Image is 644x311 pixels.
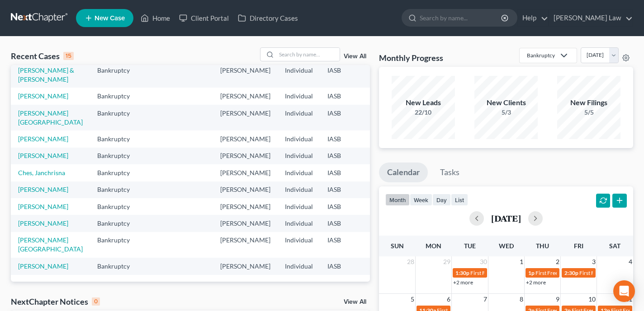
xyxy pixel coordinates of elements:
span: Wed [499,242,514,250]
span: Thu [536,242,549,250]
a: View All [344,299,366,305]
td: 7 [365,181,410,198]
div: 5/5 [557,108,620,117]
td: 7 [365,164,410,181]
a: Calendar [379,162,428,182]
span: 28 [406,256,415,267]
button: week [410,194,432,206]
td: IASB [320,181,365,198]
span: 1:30p [455,269,469,276]
td: IASB [320,148,365,164]
td: Bankruptcy [90,215,147,232]
td: IASB [320,88,365,104]
td: Individual [278,62,320,88]
div: New Filings [557,97,620,108]
td: IASB [320,130,365,147]
td: 7 [365,130,410,147]
span: Sat [609,242,620,250]
h2: [DATE] [491,214,521,223]
td: 7 [365,198,410,215]
span: 5 [410,294,415,305]
td: IASB [320,258,365,274]
a: [PERSON_NAME] [18,92,68,100]
td: Individual [278,215,320,232]
td: [PERSON_NAME] [213,62,278,88]
td: 7 [365,105,410,130]
a: Client Portal [175,10,233,26]
span: Mon [426,242,441,250]
a: Tasks [432,162,468,182]
td: [PERSON_NAME] [213,258,278,274]
td: 7 [365,232,410,258]
a: [PERSON_NAME] [18,152,68,159]
td: Individual [278,105,320,130]
td: 7 [365,88,410,104]
td: [PERSON_NAME] [213,164,278,181]
span: 2 [555,256,560,267]
td: Individual [278,258,320,274]
td: [PERSON_NAME] [213,88,278,104]
a: [PERSON_NAME] [18,203,68,210]
td: IASB [320,62,365,88]
td: Individual [278,232,320,258]
input: Search by name... [420,9,502,26]
td: [PERSON_NAME] [213,181,278,198]
a: [PERSON_NAME] [18,186,68,193]
span: Sun [391,242,404,250]
div: 22/10 [392,108,455,117]
span: 6 [446,294,451,305]
div: 5/3 [474,108,538,117]
a: +2 more [526,279,546,286]
a: [PERSON_NAME] [18,219,68,227]
div: New Leads [392,97,455,108]
td: Bankruptcy [90,62,147,88]
span: 30 [479,256,488,267]
td: Bankruptcy [90,148,147,164]
a: [PERSON_NAME][GEOGRAPHIC_DATA] [18,236,83,253]
td: [PERSON_NAME] [213,105,278,130]
a: Ches, Janchrisna [18,169,65,176]
span: Fri [574,242,583,250]
a: +2 more [453,279,473,286]
span: 4 [628,256,633,267]
td: 7 [365,148,410,164]
a: [PERSON_NAME][GEOGRAPHIC_DATA] [18,109,83,126]
a: View All [344,53,366,60]
td: Bankruptcy [90,258,147,274]
td: Bankruptcy [90,232,147,258]
td: Individual [278,148,320,164]
td: Bankruptcy [90,88,147,104]
div: Bankruptcy [527,51,555,59]
a: Help [518,10,548,26]
span: 2:30p [564,269,578,276]
div: Recent Cases [11,51,74,61]
td: [PERSON_NAME] [213,148,278,164]
a: [PERSON_NAME] & [PERSON_NAME] [18,66,74,83]
a: [PERSON_NAME] [18,135,68,143]
td: IASB [320,215,365,232]
td: IASB [320,105,365,130]
td: Individual [278,88,320,104]
button: list [451,194,468,206]
td: [PERSON_NAME] [213,215,278,232]
td: Individual [278,181,320,198]
td: IASB [320,198,365,215]
span: 7 [483,294,488,305]
a: [PERSON_NAME] [18,262,68,270]
a: [PERSON_NAME] Law [549,10,633,26]
td: Individual [278,130,320,147]
span: 8 [519,294,524,305]
input: Search by name... [276,48,340,61]
h3: Monthly Progress [379,52,443,63]
td: 7 [365,258,410,274]
span: 9 [555,294,560,305]
div: 0 [92,297,100,306]
span: 1p [528,269,535,276]
td: 7 [365,62,410,88]
span: 10 [587,294,597,305]
div: New Clients [474,97,538,108]
span: 29 [442,256,451,267]
td: Bankruptcy [90,130,147,147]
td: [PERSON_NAME] [213,130,278,147]
span: 3 [591,256,597,267]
